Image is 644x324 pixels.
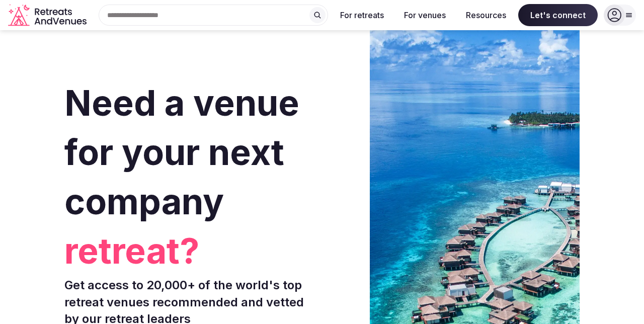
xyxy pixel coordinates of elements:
span: retreat? [64,226,318,276]
button: For venues [396,4,454,26]
a: Visit the homepage [8,4,89,27]
svg: Retreats and Venues company logo [8,4,89,27]
button: Resources [458,4,514,26]
button: For retreats [332,4,392,26]
span: Let's connect [518,4,598,26]
span: Need a venue for your next company [64,82,299,223]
